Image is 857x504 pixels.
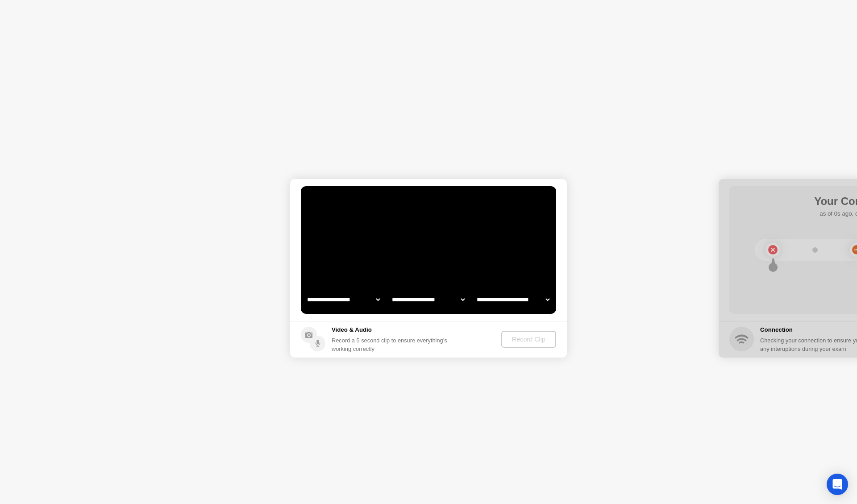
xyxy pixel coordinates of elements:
select: Available cameras [305,291,382,308]
h5: Video & Audio [332,325,451,334]
div: Record Clip [505,336,553,343]
button: Record Clip [501,331,556,348]
div: Record a 5 second clip to ensure everything’s working correctly [332,336,451,353]
select: Available speakers [390,291,466,308]
div: Open Intercom Messenger [827,474,848,495]
select: Available microphones [475,291,551,308]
